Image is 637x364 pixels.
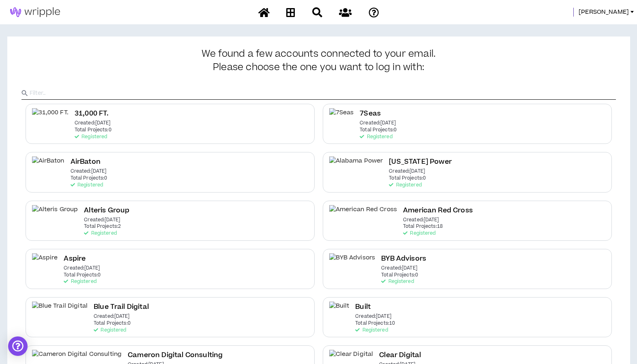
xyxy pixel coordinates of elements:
[360,120,396,126] p: Created: [DATE]
[379,350,421,361] h2: Clear Digital
[71,169,107,174] p: Created: [DATE]
[94,314,130,319] p: Created: [DATE]
[21,49,616,73] h3: We found a few accounts connected to your email.
[84,231,116,236] p: Registered
[32,205,78,223] img: Alteris Group
[8,336,28,356] div: Open Intercom Messenger
[30,87,616,99] input: Filter..
[64,266,100,271] p: Created: [DATE]
[389,176,426,181] p: Total Projects: 0
[403,224,443,229] p: Total Projects: 18
[75,120,111,126] p: Created: [DATE]
[71,176,107,181] p: Total Projects: 0
[355,328,388,333] p: Registered
[355,302,371,313] h2: Built
[329,108,354,126] img: 7Seas
[32,108,69,126] img: 31,000 FT.
[355,314,391,319] p: Created: [DATE]
[579,8,629,17] span: [PERSON_NAME]
[84,224,121,229] p: Total Projects: 2
[403,217,439,223] p: Created: [DATE]
[71,182,103,188] p: Registered
[360,108,381,119] h2: 7Seas
[329,302,350,320] img: Built
[389,169,425,174] p: Created: [DATE]
[75,134,107,140] p: Registered
[403,231,435,236] p: Registered
[64,253,86,264] h2: Aspire
[32,156,64,175] img: AirBaton
[360,127,397,133] p: Total Projects: 0
[381,279,414,285] p: Registered
[32,253,58,272] img: Aspire
[64,279,96,285] p: Registered
[329,156,383,175] img: Alabama Power
[75,108,109,119] h2: 31,000 FT.
[71,156,101,167] h2: AirBaton
[329,253,375,272] img: BYB Advisors
[381,266,417,271] p: Created: [DATE]
[64,272,101,278] p: Total Projects: 0
[389,182,421,188] p: Registered
[360,134,392,140] p: Registered
[403,205,473,216] h2: American Red Cross
[128,350,223,361] h2: Cameron Digital Consulting
[84,205,129,216] h2: Alteris Group
[94,321,131,326] p: Total Projects: 0
[94,302,149,313] h2: Blue Trail Digital
[32,302,88,320] img: Blue Trail Digital
[355,321,395,326] p: Total Projects: 10
[84,217,120,223] p: Created: [DATE]
[381,272,418,278] p: Total Projects: 0
[94,328,126,333] p: Registered
[213,62,424,73] span: Please choose the one you want to log in with:
[381,253,426,264] h2: BYB Advisors
[75,127,112,133] p: Total Projects: 0
[389,156,452,167] h2: [US_STATE] Power
[329,205,397,223] img: American Red Cross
